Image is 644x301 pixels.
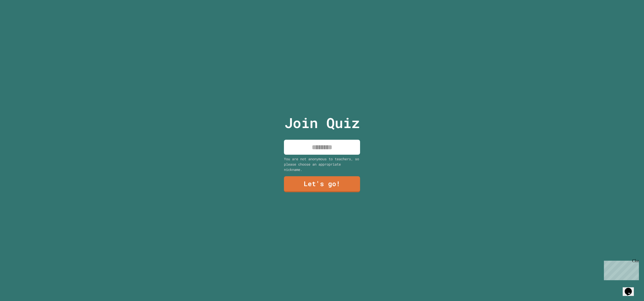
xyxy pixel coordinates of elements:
a: Let's go! [284,176,360,192]
p: Join Quiz [284,112,360,133]
div: You are not anonymous to teachers, so please choose an appropriate nickname. [284,156,360,172]
div: Chat with us now!Close [2,2,35,32]
iframe: chat widget [623,281,639,296]
iframe: chat widget [602,259,639,280]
